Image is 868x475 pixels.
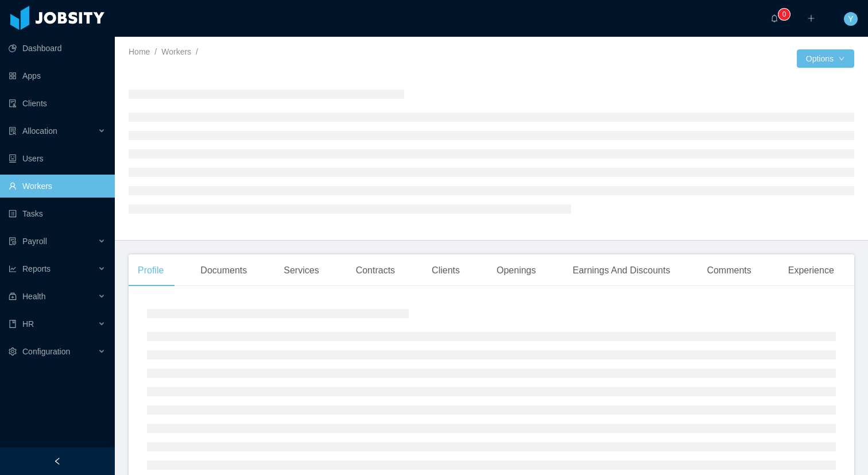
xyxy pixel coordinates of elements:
[22,292,45,301] span: Health
[564,254,680,287] div: Earnings And Discounts
[22,347,70,356] span: Configuration
[191,254,256,287] div: Documents
[848,12,853,26] span: Y
[9,237,17,245] i: icon: file-protect
[347,254,404,287] div: Contracts
[22,319,34,329] span: HR
[196,47,198,56] span: /
[9,92,106,115] a: icon: auditClients
[779,254,843,287] div: Experience
[22,126,57,136] span: Allocation
[129,47,150,56] a: Home
[487,254,545,287] div: Openings
[9,292,17,300] i: icon: medicine-box
[797,49,854,68] button: Optionsicon: down
[129,254,173,287] div: Profile
[9,127,17,135] i: icon: solution
[9,347,17,356] i: icon: setting
[423,254,469,287] div: Clients
[697,254,760,287] div: Comments
[807,14,815,22] i: icon: plus
[9,64,106,87] a: icon: appstoreApps
[9,265,17,273] i: icon: line-chart
[22,237,47,246] span: Payroll
[274,254,328,287] div: Services
[9,320,17,328] i: icon: book
[9,147,106,170] a: icon: robotUsers
[770,14,778,22] i: icon: bell
[22,264,51,273] span: Reports
[778,9,790,20] sup: 0
[154,47,157,56] span: /
[9,175,106,198] a: icon: userWorkers
[161,47,191,56] a: Workers
[9,37,106,60] a: icon: pie-chartDashboard
[9,202,106,225] a: icon: profileTasks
